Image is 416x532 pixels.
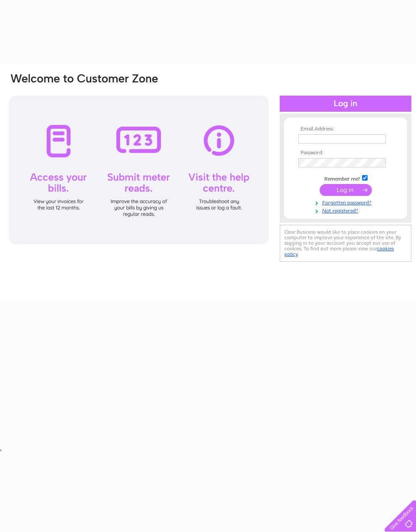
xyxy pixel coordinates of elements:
[320,184,372,196] input: Submit
[298,206,395,214] a: Not registered?
[298,198,395,206] a: Forgotten password?
[284,246,394,257] a: cookies policy
[280,225,411,262] div: Clear Business would like to place cookies on your computer to improve your experience of the sit...
[296,150,395,156] th: Password:
[296,174,395,182] td: Remember me?
[296,126,395,132] th: Email Address:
